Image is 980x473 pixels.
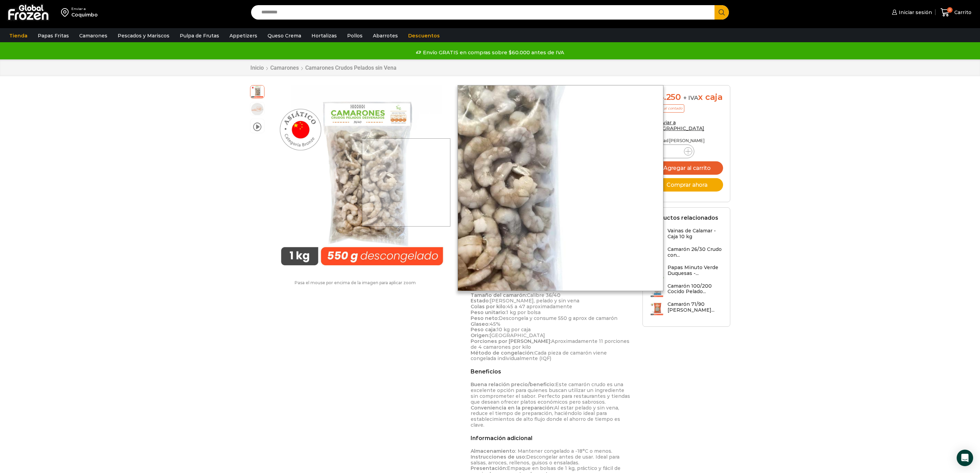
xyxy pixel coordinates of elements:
[897,9,932,16] span: Iniciar sesión
[471,465,507,471] strong: Presentación:
[61,7,71,18] img: address-field-icon.svg
[34,29,72,42] a: Papas Fritas
[650,301,723,316] a: Camarón 71/90 [PERSON_NAME]...
[71,11,98,18] div: Coquimbo
[715,5,729,20] button: Search button
[471,454,526,460] strong: Instrucciones de uso:
[250,65,264,71] a: Inicio
[957,450,973,466] div: Open Intercom Messenger
[683,94,698,101] span: + IVA
[471,321,489,327] strong: Glaseo:
[668,283,723,295] h3: Camarón 100/200 Cocido Pelado...
[650,228,723,243] a: Vainas de Calamar - Caja 10 kg
[668,265,723,276] h3: Papas Minuto Verde Duquesas -...
[369,29,401,42] a: Abarrotes
[114,29,173,42] a: Pescados y Mariscos
[650,161,723,175] button: Agregar al carrito
[668,228,723,240] h3: Vainas de Calamar - Caja 10 kg
[471,326,497,333] strong: Peso caja:
[668,301,723,313] h3: Camarón 71/90 [PERSON_NAME]...
[471,381,555,388] strong: Buena relación precio/beneficio:
[471,298,490,304] strong: Estado:
[471,309,506,315] strong: Peso unitario:
[471,332,489,338] strong: Origen:
[947,7,953,13] span: 0
[650,138,723,143] p: Cantidad [PERSON_NAME]
[471,292,527,298] strong: Tamaño del camarón:
[650,92,681,102] bdi: 53.250
[471,382,632,428] p: Este camarón crudo es una excelente opción para quienes buscan utilizar un ingrediente sin compro...
[471,338,551,344] strong: Porciones por [PERSON_NAME]:
[344,29,366,42] a: Pollos
[650,265,723,279] a: Papas Minuto Verde Duquesas -...
[305,65,397,71] a: Camarones Crudos Pelados sin Vena
[264,29,305,42] a: Queso Crema
[471,448,515,454] strong: Almacenamiento
[270,65,299,71] a: Camarones
[76,29,111,42] a: Camarones
[890,5,932,19] a: Iniciar sesión
[650,283,723,298] a: Camarón 100/200 Cocido Pelado...
[471,315,499,321] strong: Peso neto:
[250,65,397,71] nav: Breadcrumb
[471,292,632,362] p: Calibre 36/40 [PERSON_NAME], pelado y sin vena 45 a 47 aproximadamente 1 kg por bolsa Descongela ...
[405,29,443,42] a: Descuentos
[308,29,340,42] a: Hortalizas
[471,350,534,356] strong: Método de congelación:
[665,147,678,156] input: Product quantity
[471,435,632,441] h2: Información adicional
[250,102,264,116] span: 36/40 rpd bronze
[176,29,223,42] a: Pulpa de Frutas
[939,4,973,21] a: 0 Carrito
[650,92,723,102] div: x caja
[471,303,507,310] strong: Colas por kilo:
[226,29,261,42] a: Appetizers
[650,178,723,192] button: Comprar ahora
[650,104,684,113] p: Precio al contado
[71,7,98,11] div: Enviar a
[650,119,705,131] a: Enviar a [GEOGRAPHIC_DATA]
[6,29,31,42] a: Tienda
[250,280,461,285] p: Pasa el mouse por encima de la imagen para aplicar zoom
[471,368,632,375] h2: Beneficios
[953,9,971,16] span: Carrito
[250,84,264,98] span: Camaron 36/40 RPD Bronze
[668,246,723,258] h3: Camarón 26/30 Crudo con...
[471,405,554,411] strong: Conveniencia en la preparación:
[650,215,718,221] h2: Productos relacionados
[650,246,723,261] a: Camarón 26/30 Crudo con...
